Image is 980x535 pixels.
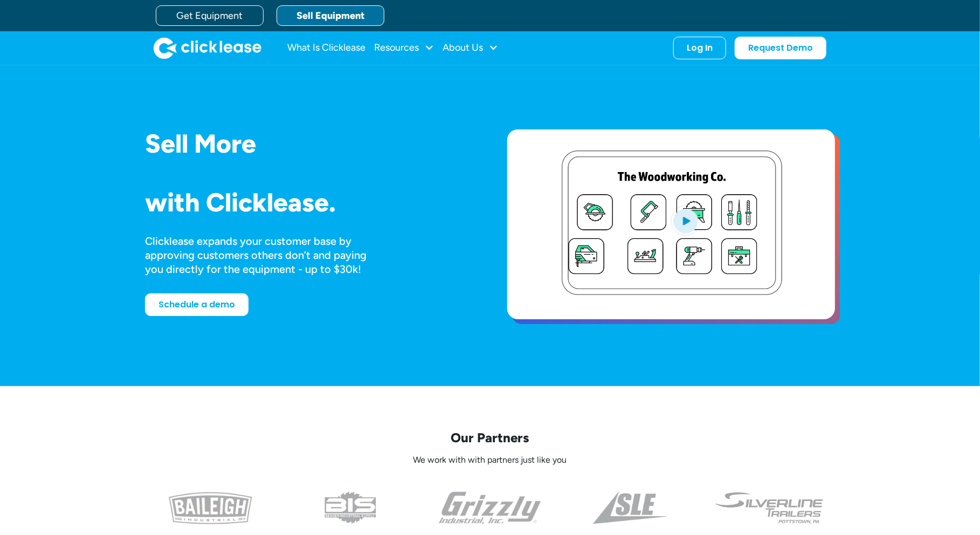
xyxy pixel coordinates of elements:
[145,455,835,466] p: We work with with partners just like you
[287,37,365,59] a: What Is Clicklease
[443,37,498,59] div: About Us
[374,37,434,59] div: Resources
[277,5,384,26] a: Sell Equipment
[156,5,264,26] a: Get Equipment
[714,492,825,524] img: undefined
[145,234,387,276] div: Clicklease expands your customer base by approving customers others don’t and paying you directly...
[687,43,713,53] div: Log In
[145,188,473,217] h1: with Clicklease.
[593,492,667,524] img: a black and white photo of the side of a triangle
[735,37,826,59] a: Request Demo
[325,492,376,524] img: the logo for beaver industrial supply
[169,492,252,524] img: baileigh logo
[507,129,835,319] a: open lightbox
[439,492,542,524] img: the grizzly industrial inc logo
[145,129,473,158] h1: Sell More
[671,205,700,236] img: Blue play button logo on a light blue circular background
[145,293,249,316] a: Schedule a demo
[145,429,835,446] p: Our Partners
[154,37,261,59] img: Clicklease logo
[154,37,261,59] a: home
